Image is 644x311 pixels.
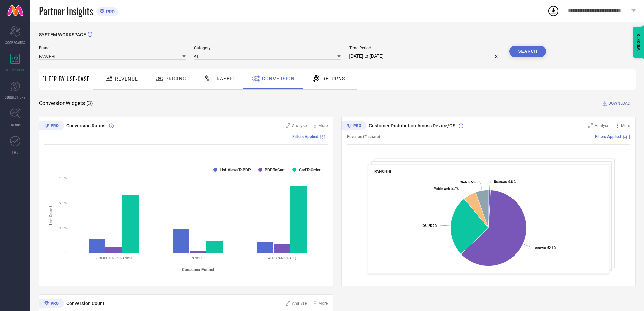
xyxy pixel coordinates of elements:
tspan: Web [460,180,467,184]
text: List ViewsToPDP [220,168,251,172]
span: PRO [104,9,115,14]
span: More [318,123,328,128]
tspan: List Count [49,206,53,225]
span: Filters Applied [292,134,318,139]
span: | [327,134,328,139]
span: Pricing [165,76,186,81]
text: : 62.1 % [535,246,556,250]
text: CartToOrder [299,168,321,172]
span: Traffic [214,76,235,81]
span: Revenue [115,76,138,82]
span: Analyse [292,123,307,128]
text: 0 [65,251,67,255]
button: Search [509,46,546,57]
text: : 5.7 % [434,187,459,191]
span: Returns [322,76,345,81]
svg: Zoom [588,123,593,128]
text: PANCHHI [191,256,205,260]
span: Analyse [595,123,609,128]
div: Premium [39,299,64,309]
text: 20 % [59,201,67,205]
span: SUGGESTIONS [5,95,26,100]
input: Select time period [349,52,501,60]
span: TRENDS [9,122,21,127]
text: ALL BRANDS (ALL) [268,256,296,260]
text: : 0.8 % [494,180,516,184]
span: | [629,134,630,139]
span: Conversion [262,76,295,81]
tspan: Mobile Web [434,187,450,191]
span: Revenue (% share) [347,134,380,139]
span: Customer Distribution Across Device/OS [369,123,455,128]
span: SCORECARDS [5,40,25,45]
text: PDPToCart [265,168,285,172]
span: Conversion Widgets ( 3 ) [39,100,93,107]
text: 10 % [59,226,67,230]
span: PANCHHI [374,169,391,174]
text: : 25.9 % [422,224,437,228]
span: Category [194,46,341,50]
text: 30 % [59,176,67,180]
tspan: Android [535,246,546,250]
svg: Zoom [286,123,290,128]
span: FWD [12,150,19,155]
span: More [621,123,630,128]
svg: Zoom [286,301,290,306]
span: Time Period [349,46,501,50]
span: WORKSPACE [6,67,25,72]
span: Conversion Count [66,301,104,306]
span: Conversion Ratios [66,123,105,128]
tspan: IOS [422,224,427,228]
tspan: Consumer Funnel [182,267,214,272]
text: : 5.5 % [460,180,476,184]
span: Filter By Use-Case [42,75,90,83]
span: DOWNLOAD [608,100,630,107]
span: Analyse [292,301,307,306]
div: Premium [341,121,366,131]
text: COMPETITOR BRANDS [96,256,132,260]
span: Brand [39,46,186,50]
span: SYSTEM WORKSPACE [39,32,86,37]
span: More [318,301,328,306]
span: Partner Insights [39,4,93,18]
div: Open download list [547,5,559,17]
span: Filters Applied [595,134,621,139]
tspan: Unknown [494,180,507,184]
div: Premium [39,121,64,131]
